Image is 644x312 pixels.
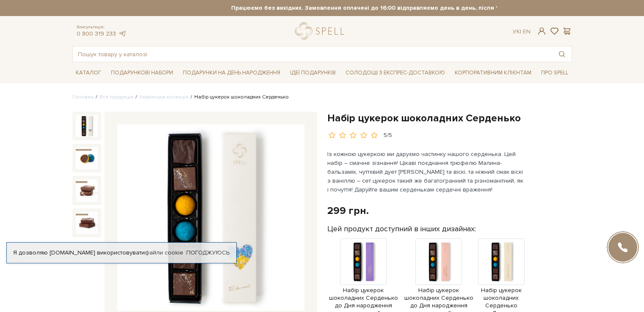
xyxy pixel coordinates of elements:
a: Головна [72,94,94,100]
img: Набір цукерок шоколадних Серденько [76,115,98,137]
div: Я дозволяю [DOMAIN_NAME] використовувати [7,249,236,257]
img: Продукт [478,238,525,285]
a: Солодощі з експрес-доставкою [342,66,448,80]
li: Набір цукерок шоколадних Серденько [188,93,289,101]
label: Цей продукт доступний в інших дизайнах: [327,224,476,234]
img: Набір цукерок шоколадних Серденько [76,212,98,234]
a: telegram [118,30,127,37]
a: logo [295,22,348,40]
span: Про Spell [538,66,572,79]
span: Подарункові набори [108,66,177,79]
p: Із кожною цукеркою ми даруємо частинку нашого серденька. Цей набір – смачне зізнання! Цікаві поєд... [327,150,526,194]
a: Українська колекція [139,94,188,100]
div: 5/5 [384,131,392,140]
a: Вся продукція [100,94,133,100]
a: файли cookie [145,249,183,256]
span: Ідеї подарунків [287,66,339,79]
h1: Набір цукерок шоколадних Серденько [327,112,572,125]
img: Набір цукерок шоколадних Серденько [76,179,98,201]
a: Корпоративним клієнтам [451,66,535,80]
span: Консультація: [77,25,127,30]
a: 0 800 319 233 [77,30,116,37]
img: Продукт [415,238,462,285]
img: Набір цукерок шоколадних Серденько [76,147,98,169]
span: Каталог [72,66,105,79]
div: 299 грн. [327,204,369,217]
span: | [520,28,521,35]
a: En [523,28,531,35]
img: Набір цукерок шоколадних Серденько [117,124,304,311]
img: Продукт [340,238,387,285]
div: Ук [513,28,531,36]
a: Погоджуюсь [186,249,229,257]
span: Подарунки на День народження [180,66,284,79]
button: Пошук товару у каталозі [552,47,572,62]
input: Пошук товару у каталозі [73,47,552,62]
